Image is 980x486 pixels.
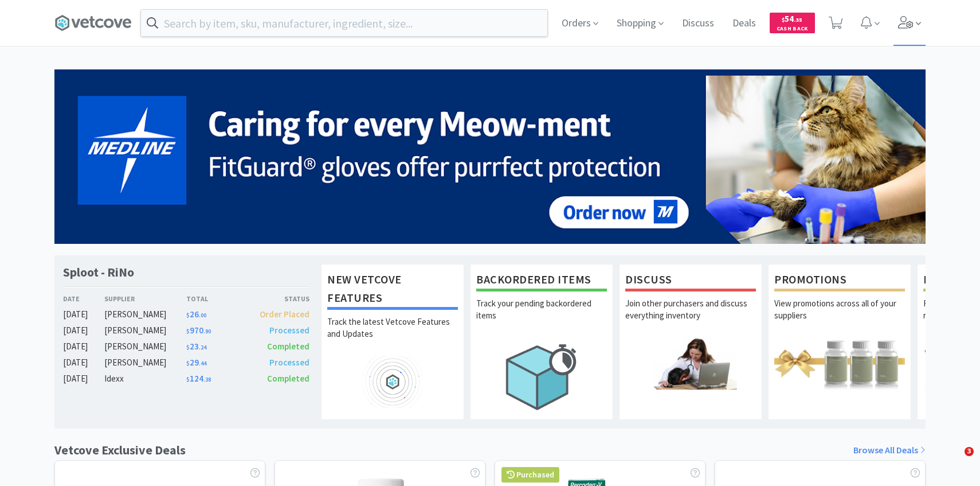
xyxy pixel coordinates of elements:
[63,356,104,370] div: [DATE]
[186,341,206,352] span: 23
[625,297,756,337] p: Join other purchasers and discuss everything inventory
[327,316,458,356] p: Track the latest Vetcove Features and Updates
[199,360,206,367] span: . 44
[619,264,762,420] a: DiscussJoin other purchasers and discuss everything inventory
[199,344,206,351] span: . 24
[476,270,607,291] h1: Backordered Items
[267,373,309,384] span: Completed
[63,372,104,386] div: [DATE]
[728,18,761,29] a: Deals
[199,312,206,319] span: . 00
[476,297,607,337] p: Track your pending backordered items
[625,337,756,390] img: hero_discuss.png
[777,26,808,33] span: Cash Back
[63,340,309,353] a: [DATE][PERSON_NAME]$23.24Completed
[269,325,309,336] span: Processed
[186,325,211,336] span: 970
[260,309,309,320] span: Order Placed
[63,264,134,281] h1: Sploot - RiNo
[203,376,211,383] span: . 38
[327,356,458,408] img: hero_feature_roadmap.png
[63,308,309,321] a: [DATE][PERSON_NAME]$26.00Order Placed
[853,443,926,458] a: Browse All Deals
[321,264,464,420] a: New Vetcove FeaturesTrack the latest Vetcove Features and Updates
[476,337,607,416] img: hero_backorders.png
[768,264,911,420] a: PromotionsView promotions across all of your suppliers
[63,340,104,353] div: [DATE]
[186,376,190,383] span: $
[782,16,785,24] span: $
[625,270,756,291] h1: Discuss
[186,373,211,384] span: 124
[104,356,186,370] div: [PERSON_NAME]
[186,309,206,320] span: 26
[186,344,190,351] span: $
[104,340,186,353] div: [PERSON_NAME]
[267,341,309,352] span: Completed
[186,312,190,319] span: $
[104,372,186,386] div: Idexx
[141,10,547,36] input: Search by item, sku, manufacturer, ingredient, size...
[186,293,248,304] div: Total
[782,13,802,24] span: 54
[327,270,458,310] h1: New Vetcove Features
[63,293,104,304] div: Date
[794,16,802,24] span: . 35
[941,447,969,475] iframe: Intercom live chat
[470,264,613,420] a: Backordered ItemsTrack your pending backordered items
[63,356,309,370] a: [DATE][PERSON_NAME]$29.44Processed
[104,308,186,321] div: [PERSON_NAME]
[104,293,186,304] div: Supplier
[677,18,719,29] a: Discuss
[186,360,190,367] span: $
[965,447,974,456] span: 3
[104,324,186,337] div: [PERSON_NAME]
[63,324,104,337] div: [DATE]
[186,357,206,368] span: 29
[63,324,309,337] a: [DATE][PERSON_NAME]$970.90Processed
[63,372,309,386] a: [DATE]Idexx$124.38Completed
[774,270,905,291] h1: Promotions
[774,297,905,337] p: View promotions across all of your suppliers
[63,308,104,321] div: [DATE]
[186,328,190,335] span: $
[248,293,309,304] div: Status
[774,337,905,390] img: hero_promotions.png
[770,7,815,38] a: $54.35Cash Back
[54,69,926,244] img: 5b85490d2c9a43ef9873369d65f5cc4c_481.png
[203,328,211,335] span: . 90
[269,357,309,368] span: Processed
[54,440,186,460] h1: Vetcove Exclusive Deals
